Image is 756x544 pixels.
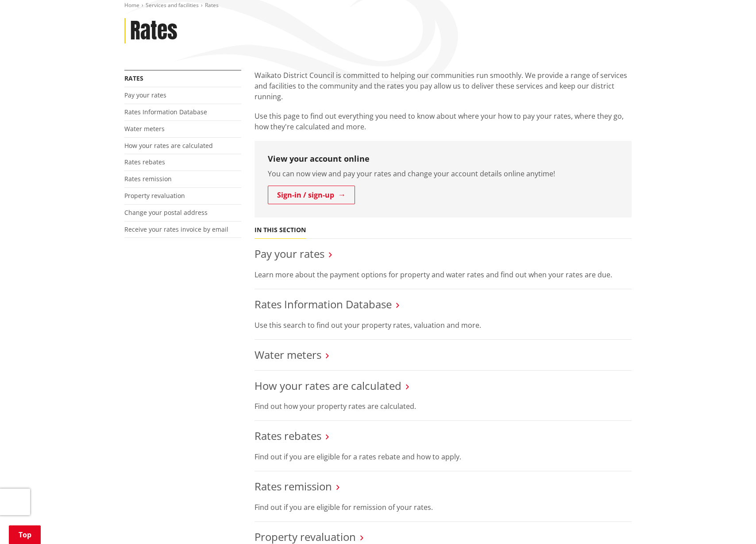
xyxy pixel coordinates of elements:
[255,479,332,493] a: Rates remission
[9,525,41,544] a: Top
[255,428,321,443] a: Rates rebates
[255,111,632,132] p: Use this page to find out everything you need to know about where your how to pay your rates, whe...
[124,1,139,9] a: Home
[255,401,632,412] p: Find out how your property rates are calculated.
[124,74,143,82] a: Rates
[124,141,213,150] a: How your rates are calculated
[124,158,165,166] a: Rates rebates
[205,1,219,9] span: Rates
[124,108,207,116] a: Rates Information Database
[146,1,199,9] a: Services and facilities
[124,175,172,183] a: Rates remission
[124,124,165,133] a: Water meters
[255,451,632,462] p: Find out if you are eligible for a rates rebate and how to apply.
[124,225,228,233] a: Receive your rates invoice by email
[255,297,392,311] a: Rates Information Database
[124,191,185,200] a: Property revaluation
[255,70,632,102] p: Waikato District Council is committed to helping our communities run smoothly. We provide a range...
[268,186,355,204] a: Sign-in / sign-up
[255,502,632,513] p: Find out if you are eligible for remission of your rates.
[255,320,632,330] p: Use this search to find out your property rates, valuation and more.
[255,269,632,280] p: Learn more about the payment options for property and water rates and find out when your rates ar...
[255,347,321,362] a: Water meters
[124,208,208,217] a: Change your postal address
[124,91,166,99] a: Pay your rates
[268,154,618,164] h3: View your account online
[124,2,632,9] nav: breadcrumb
[255,529,356,544] a: Property revaluation
[255,226,306,234] h5: In this section
[130,18,177,44] h1: Rates
[255,378,401,393] a: How your rates are calculated
[268,168,618,179] p: You can now view and pay your rates and change your account details online anytime!
[255,246,324,261] a: Pay your rates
